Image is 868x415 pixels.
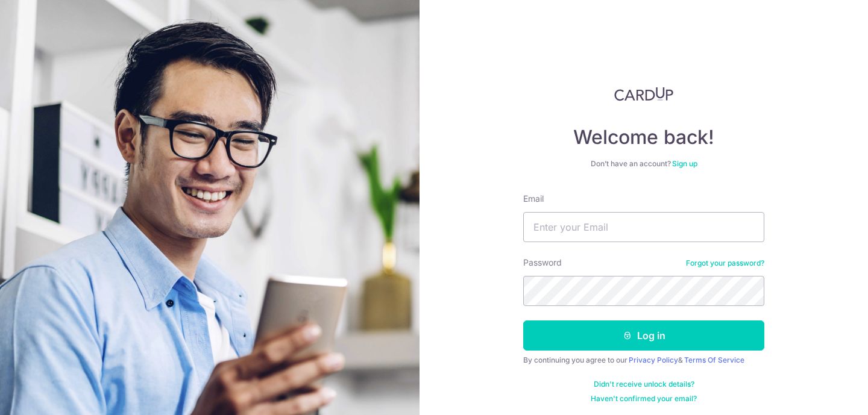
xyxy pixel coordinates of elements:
label: Email [523,193,544,205]
label: Password [523,257,562,269]
a: Haven't confirmed your email? [591,394,697,404]
img: CardUp Logo [614,87,673,101]
a: Terms Of Service [684,355,744,364]
div: Don’t have an account? [523,159,764,169]
input: Enter your Email [523,212,764,242]
div: By continuing you agree to our & [523,355,764,365]
button: Log in [523,320,764,351]
a: Didn't receive unlock details? [594,379,694,389]
a: Sign up [672,159,697,168]
a: Privacy Policy [629,355,678,364]
h4: Welcome back! [523,125,764,149]
a: Forgot your password? [686,258,764,268]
